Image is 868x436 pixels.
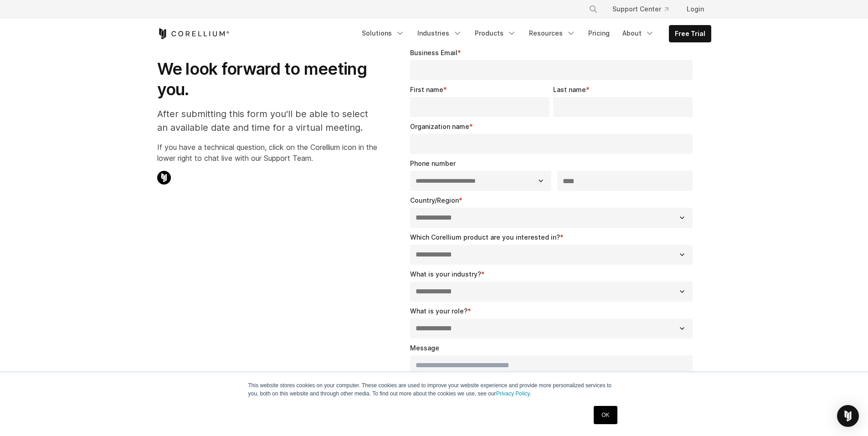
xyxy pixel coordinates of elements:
a: Pricing [583,25,615,41]
img: Corellium Chat Icon [157,171,171,185]
p: This website stores cookies on your computer. These cookies are used to improve your website expe... [248,381,620,398]
p: If you have a technical question, click on the Corellium icon in the lower right to chat live wit... [157,142,377,164]
p: After submitting this form you'll be able to select an available date and time for a virtual meet... [157,107,377,134]
a: Free Trial [669,26,711,42]
a: Industries [412,25,467,41]
h1: We look forward to meeting you. [157,59,377,100]
span: First name [410,86,443,93]
div: Navigation Menu [356,25,711,42]
span: Phone number [410,159,456,167]
a: OK [594,406,617,424]
span: Which Corellium product are you interested in? [410,233,560,241]
span: Organization name [410,123,469,130]
span: Message [410,344,439,352]
a: Privacy Policy. [496,390,531,397]
div: Navigation Menu [578,1,711,17]
span: Country/Region [410,196,459,204]
a: Products [469,25,522,41]
span: What is your role? [410,307,467,315]
span: Business Email [410,49,457,56]
a: Login [679,1,711,17]
button: Search [585,1,601,17]
a: Corellium Home [157,28,230,39]
a: About [617,25,660,41]
a: Solutions [356,25,410,41]
span: Last name [553,86,586,93]
span: What is your industry? [410,270,481,278]
a: Support Center [605,1,676,17]
a: Resources [524,25,581,41]
div: Open Intercom Messenger [837,405,859,427]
